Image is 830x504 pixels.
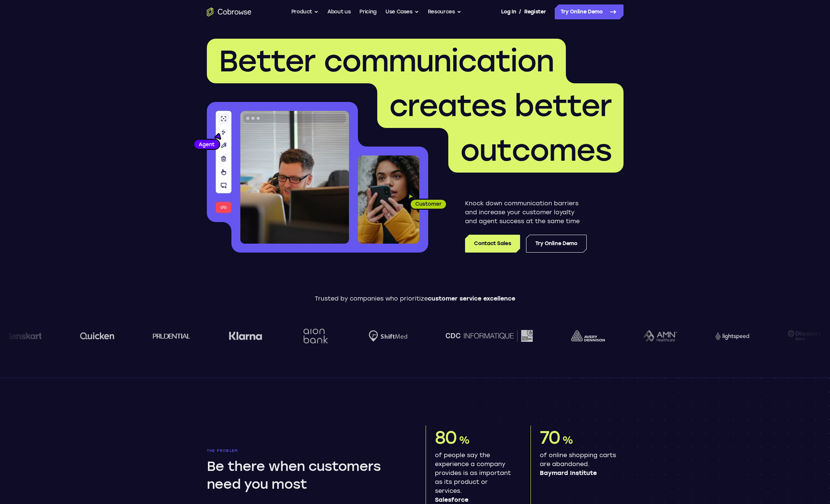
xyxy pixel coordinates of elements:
[240,111,349,244] img: A customer support agent talking on the phone
[428,295,515,302] span: customer service excellence
[327,4,350,19] a: About us
[292,321,322,351] img: Aion Bank
[358,155,419,244] img: A customer holding their phone
[207,449,405,453] p: The problem
[220,331,253,340] img: Klarna
[389,88,612,123] span: creates better
[562,434,573,446] span: %
[460,132,612,168] span: outcomes
[207,7,251,16] a: Go to the home page
[291,4,319,19] button: Product
[144,333,182,339] img: prudential
[501,4,516,19] a: Log In
[519,7,521,16] span: /
[428,4,461,19] button: Resources
[706,332,740,340] img: Lightspeed
[385,4,419,19] button: Use Cases
[465,235,520,253] a: Contact Sales
[459,434,470,446] span: %
[71,330,106,341] img: quicken
[634,330,668,342] img: AMN Healthcare
[207,458,402,493] h2: Be there when customers need you most
[540,451,618,478] p: of online shopping carts are abandoned.
[562,330,596,341] img: avery-dennison
[435,427,457,448] span: 80
[360,330,398,342] img: Shiftmed
[555,4,624,19] a: Try Online Demo
[540,427,561,448] span: 70
[219,43,554,79] span: Better communication
[540,469,618,478] span: Baymard Institute
[359,4,376,19] a: Pricing
[465,199,587,226] p: Knock down communication barriers and increase your customer loyalty and agent success at the sam...
[437,330,524,341] img: CDC Informatique
[526,235,587,253] a: Try Online Demo
[524,4,546,19] a: Register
